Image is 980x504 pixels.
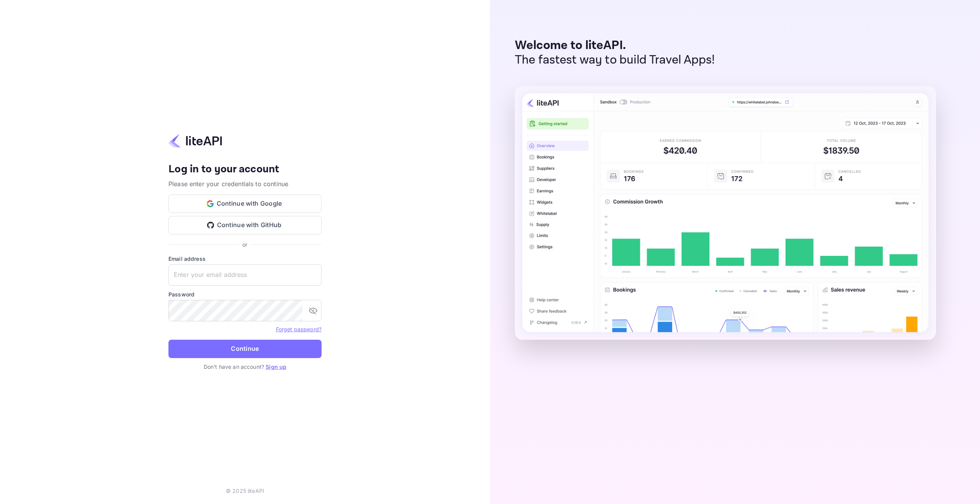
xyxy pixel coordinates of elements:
p: © 2025 liteAPI [226,487,264,495]
a: Forget password? [276,326,322,332]
label: Password [168,290,322,298]
p: Welcome to liteAPI. [515,38,715,53]
input: Enter your email address [168,264,322,286]
img: liteapi [168,133,222,148]
a: Sign up [266,363,286,370]
button: Continue with Google [168,195,322,213]
button: Continue [168,340,322,358]
p: Please enter your credentials to continue [168,179,322,188]
label: Email address [168,255,322,263]
p: Don't have an account? [168,363,322,371]
button: Continue with GitHub [168,216,322,234]
h4: Log in to your account [168,163,322,176]
button: toggle password visibility [305,303,321,318]
a: Forget password? [276,325,322,333]
img: liteAPI Dashboard Preview [515,86,936,340]
p: or [242,241,247,249]
p: The fastest way to build Travel Apps! [515,53,715,67]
